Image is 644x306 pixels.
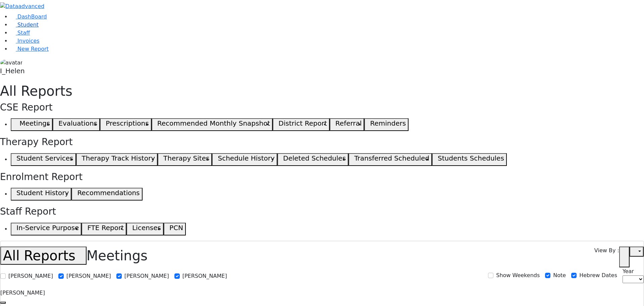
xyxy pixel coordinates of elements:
[432,153,507,166] button: Students Schedules
[76,153,158,166] button: Therapy Track History
[126,223,164,235] button: Licenses
[157,119,270,127] h5: Recommended Monthly Snapshot
[17,38,40,44] span: Invoices
[11,118,53,131] button: Meetings
[182,272,227,280] label: [PERSON_NAME]
[58,119,97,127] h5: Evaluations
[330,118,365,131] button: Referral
[71,188,142,201] button: Recommendations
[364,118,409,131] button: Reminders
[623,267,634,275] label: Year
[11,38,40,44] a: Invoices
[11,153,76,166] button: Student Services
[163,154,209,162] h5: Therapy Sites
[87,224,124,232] h5: FTE Report
[11,21,39,28] a: Student
[124,272,169,280] label: [PERSON_NAME]
[438,154,504,162] h5: Students Schedules
[169,224,183,232] h5: PCN
[579,271,617,279] label: Hebrew Dates
[77,189,140,197] h5: Recommendations
[17,13,47,20] span: DashBoard
[8,272,53,280] label: [PERSON_NAME]
[11,30,30,36] a: Staff
[53,118,100,131] button: Evaluations
[16,224,79,232] h5: In-Service Purpose
[152,118,273,131] button: Recommended Monthly Snapshot
[0,247,148,265] h1: Meetings
[0,247,87,265] button: All Reports
[553,271,566,279] label: Note
[370,119,406,127] h5: Reminders
[354,154,429,162] h5: Transferred Scheduled
[11,188,71,201] button: Student History
[283,154,346,162] h5: Deleted Schedules
[17,46,49,52] span: New Report
[16,189,69,197] h5: Student History
[17,21,39,28] span: Student
[82,154,155,162] h5: Therapy Track History
[11,223,82,235] button: In-Service Purpose
[0,289,644,297] div: [PERSON_NAME]
[17,30,30,36] span: Staff
[0,302,6,304] button: Previous month
[100,118,151,131] button: Prescriptions
[335,119,362,127] h5: Referral
[19,119,50,127] h5: Meetings
[16,154,73,162] h5: Student Services
[158,153,212,166] button: Therapy Sites
[218,154,275,162] h5: Schedule History
[132,224,161,232] h5: Licenses
[82,223,126,235] button: FTE Report
[348,153,432,166] button: Transferred Scheduled
[278,119,327,127] h5: District Report
[594,247,619,267] label: View By :
[164,223,186,235] button: PCN
[273,118,330,131] button: District Report
[212,153,277,166] button: Schedule History
[496,271,540,279] label: Show Weekends
[66,272,111,280] label: [PERSON_NAME]
[11,13,47,20] a: DashBoard
[11,46,49,52] a: New Report
[106,119,149,127] h5: Prescriptions
[277,153,348,166] button: Deleted Schedules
